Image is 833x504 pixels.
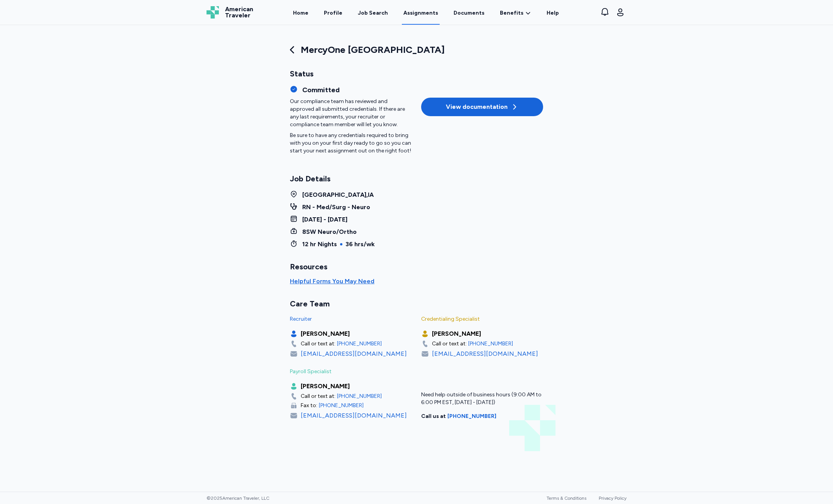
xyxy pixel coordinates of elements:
a: [PHONE_NUMBER] [337,340,382,348]
div: Care Team [290,298,543,309]
div: RN - Med/Surg - Neuro [302,203,370,212]
div: [PERSON_NAME] [301,382,350,391]
a: [PHONE_NUMBER] [447,413,496,420]
div: 36 hrs/wk [345,240,375,249]
a: [PHONE_NUMBER] [319,402,364,409]
div: Payroll Specialist [290,368,412,375]
div: Call us at [421,413,446,420]
span: © 2025 American Traveler, LLC [207,495,269,501]
div: Call or text at: [432,340,467,348]
div: Call or text at: [301,340,335,348]
div: MercyOne [GEOGRAPHIC_DATA] [290,44,543,56]
div: Call or text at: [301,392,335,400]
span: Benefits [500,9,523,17]
div: 8SW Neuro/Ortho [302,227,357,237]
div: Recruiter [290,315,412,323]
div: Job Details [290,173,543,184]
img: Logo [207,6,219,19]
div: Our compliance team has reviewed and approved all submitted credentials. If there are any last re... [290,98,412,155]
a: Privacy Policy [599,496,626,501]
div: [PERSON_NAME] [432,329,481,338]
div: Be sure to have any credentials required to bring with you on your first day ready to go so you c... [290,132,412,155]
div: Resources [290,261,327,272]
div: Credentialing Specialist [421,315,543,323]
div: 12 hr Nights [302,240,337,249]
a: Terms & Conditions [547,496,586,501]
a: [PHONE_NUMBER] [337,392,382,400]
div: View documentation [446,102,518,112]
div: Committed [302,85,340,95]
button: View documentation [421,98,543,116]
div: [DATE] - [DATE] [302,215,347,224]
div: Need help outside of business hours (9:00 AM to 6:00 PM EST, [DATE] - [DATE]) [421,391,543,406]
div: Status [290,68,543,79]
div: Job Search [358,9,388,17]
a: Assignments [402,1,440,25]
button: Helpful Forms You May Need [290,277,374,286]
div: [EMAIL_ADDRESS][DOMAIN_NAME] [432,349,538,359]
div: [EMAIL_ADDRESS][DOMAIN_NAME] [301,349,407,359]
a: Benefits [500,9,531,17]
div: [EMAIL_ADDRESS][DOMAIN_NAME] [301,411,407,420]
div: [PERSON_NAME] [301,329,350,338]
span: American Traveler [225,6,253,19]
div: [GEOGRAPHIC_DATA] , IA [302,190,374,200]
a: [PHONE_NUMBER] [468,340,513,348]
div: Fax to: [301,402,317,409]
